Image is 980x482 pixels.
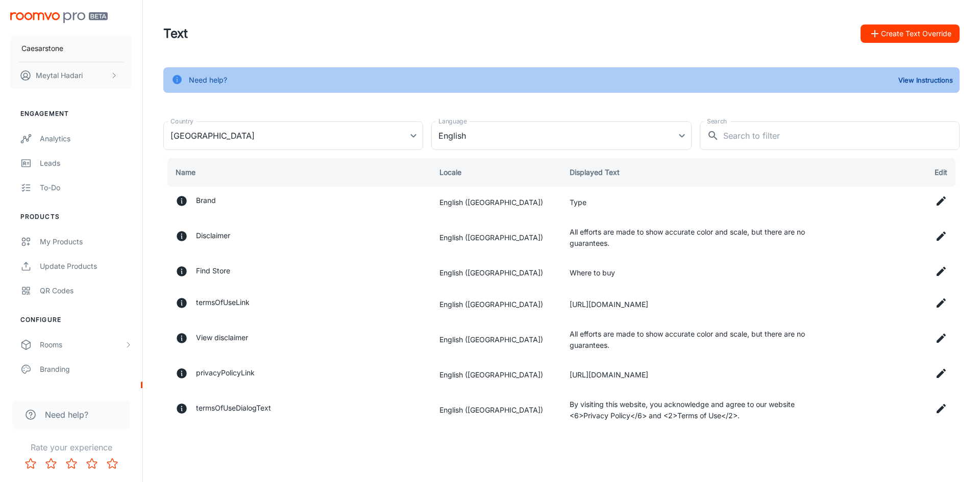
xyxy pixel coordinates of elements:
td: English ([GEOGRAPHIC_DATA]) [431,359,561,391]
p: Meytal Hadari [36,70,83,81]
div: Leads [40,158,132,169]
div: Need help? [189,70,227,90]
p: Disclaimer [196,230,230,245]
div: [GEOGRAPHIC_DATA] [163,121,423,150]
th: Edit [829,158,960,187]
td: [URL][DOMAIN_NAME] [561,289,829,320]
td: Where to buy [561,257,829,289]
svg: Disclaimer text that allow user to click and visit our terms of use and privacy policy pages. The... [176,402,188,415]
span: Need help? [45,409,88,421]
button: View Instructions [896,72,955,88]
div: English [431,121,691,150]
label: Language [438,117,467,125]
svg: A button the user clicks on which redirects to a new page, allowing the user to find a retailer v... [176,265,188,277]
td: All efforts are made to show accurate color and scale, but there are no guarantees. [561,320,829,359]
p: privacyPolicyLink [196,367,255,383]
div: Rooms [40,339,124,350]
h1: Text [163,24,188,43]
label: Search [707,117,727,125]
td: English ([GEOGRAPHIC_DATA]) [431,218,561,257]
td: English ([GEOGRAPHIC_DATA]) [431,391,561,429]
button: Rate 2 star [41,453,61,474]
p: termsOfUseLink [196,297,250,312]
td: English ([GEOGRAPHIC_DATA]) [431,187,561,218]
input: Search to filter [723,121,960,150]
svg: A type of product manufactured by a particular company under a particular name. [176,195,188,207]
td: [URL][DOMAIN_NAME] [561,359,829,391]
td: By visiting this website, you acknowledge and agree to our website <6>Privacy Policy</6> and <2>T... [561,391,829,429]
button: Rate 1 star [20,453,41,474]
svg: Vendor's custom link to their own Privacy Policy. [176,367,188,379]
button: Create Text Override [861,24,960,43]
div: QR Codes [40,285,132,296]
p: termsOfUseDialogText [196,402,271,418]
td: English ([GEOGRAPHIC_DATA]) [431,320,561,359]
div: My Products [40,236,132,247]
svg: Label title on disclaimer notification [176,230,188,242]
p: Rate your experience [8,441,134,453]
td: Type [561,187,829,218]
th: Displayed Text [561,158,829,187]
button: Meytal Hadari [10,62,132,89]
td: English ([GEOGRAPHIC_DATA]) [431,257,561,289]
button: Rate 4 star [82,453,102,474]
svg: Vendor's custom link for Terms of Use. [176,297,188,309]
p: Find Store [196,265,230,281]
img: Roomvo PRO Beta [10,12,108,23]
button: Caesarstone [10,35,132,62]
svg: Message appearing in an alert snackbar that prompts the user to click on the snackbar to open a d... [176,332,188,344]
button: Rate 3 star [61,453,82,474]
button: Rate 5 star [102,453,122,474]
td: All efforts are made to show accurate color and scale, but there are no guarantees. [561,218,829,257]
p: Caesarstone [21,43,63,54]
div: Analytics [40,133,132,144]
p: Brand [196,195,216,210]
div: Texts [40,388,132,399]
th: Locale [431,158,561,187]
div: Update Products [40,261,132,272]
div: Branding [40,364,132,375]
td: English ([GEOGRAPHIC_DATA]) [431,289,561,320]
p: View disclaimer [196,332,248,347]
th: Name [163,158,431,187]
div: To-do [40,182,132,193]
label: Country [170,117,193,125]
